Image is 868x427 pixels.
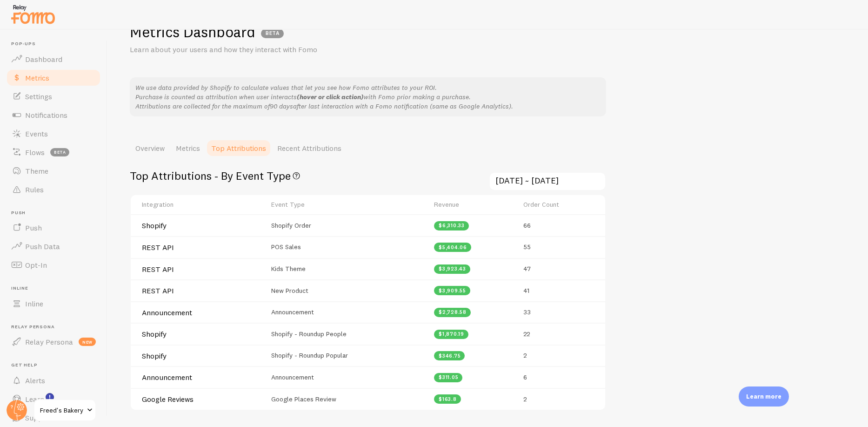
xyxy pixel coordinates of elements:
[50,148,69,156] span: beta
[25,260,47,270] span: Opt-In
[25,166,48,176] span: Theme
[25,110,67,120] span: Notifications
[6,332,101,351] a: Relay Persona new
[130,139,170,157] a: Overview
[25,337,73,346] span: Relay Persona
[6,106,101,124] a: Notifications
[6,294,101,313] a: Inline
[271,243,301,251] span: POS Sales
[135,83,601,111] p: We use data provided by Shopify to calculate values that let you see how Fomo attributes to your ...
[11,362,101,368] span: Get Help
[428,195,518,215] th: Revenue
[11,41,101,47] span: Pop-ups
[6,218,101,237] a: Push
[131,195,266,215] th: Integration
[270,102,293,110] em: 90 days
[10,2,56,26] img: fomo-relay-logo-orange.svg
[266,195,429,215] th: Event Type
[130,22,255,41] h1: Metrics Dashboard
[518,366,605,388] td: 6
[439,332,464,337] span: $1,870.19
[25,299,43,308] span: Inline
[518,279,605,301] td: 41
[11,324,101,330] span: Relay Persona
[271,264,306,273] span: Kids Theme
[25,223,42,232] span: Push
[518,258,605,280] td: 47
[142,308,235,318] h4: Announcement
[272,139,347,157] a: Recent Attributions
[25,242,60,251] span: Push Data
[142,329,235,339] h4: Shopify
[79,338,96,346] span: new
[518,345,605,366] td: 2
[142,286,235,296] h4: REST API
[25,394,44,404] span: Learn
[746,392,781,401] p: Learn more
[142,373,235,382] h4: Announcement
[518,301,605,323] td: 33
[170,139,206,157] a: Metrics
[439,288,466,293] span: $3,909.55
[297,93,364,101] b: (hover or click action)
[6,237,101,256] a: Push Data
[33,399,96,421] a: Freed's Bakery
[130,169,302,183] h2: Top Attributions - By Event Type
[518,388,605,410] td: 2
[25,54,62,64] span: Dashboard
[271,373,314,381] span: Announcement
[25,185,44,194] span: Rules
[271,221,311,230] span: Shopify Order
[439,397,457,402] span: $163.8
[6,180,101,199] a: Rules
[6,50,101,68] a: Dashboard
[6,124,101,143] a: Events
[6,68,101,87] a: Metrics
[130,44,353,55] p: Learn about your users and how they interact with Fomo
[25,129,48,138] span: Events
[142,243,235,252] h4: REST API
[142,394,235,404] h4: Google Reviews
[142,221,235,230] h4: Shopify
[25,92,52,101] span: Settings
[206,139,272,157] a: Top Attributions
[11,285,101,291] span: Inline
[439,375,458,380] span: $311.05
[25,376,45,385] span: Alerts
[25,73,49,82] span: Metrics
[518,236,605,258] td: 55
[6,143,101,162] a: Flows beta
[739,386,789,407] div: Learn more
[46,393,54,401] svg: <p>Watch New Feature Tutorials!</p>
[261,29,284,38] span: BETA
[271,395,336,403] span: Google Places Review
[518,214,605,236] td: 66
[439,310,467,315] span: $2,728.58
[439,266,466,271] span: $3,923.43
[439,223,465,228] span: $6,310.33
[25,148,45,157] span: Flows
[489,172,606,191] input: Select Date Range
[271,330,347,338] span: Shopify - Roundup People
[40,405,84,416] span: Freed's Bakery
[142,264,235,274] h4: REST API
[439,245,467,250] span: $5,404.06
[6,162,101,180] a: Theme
[142,351,235,361] h4: Shopify
[11,210,101,216] span: Push
[6,390,101,408] a: Learn
[6,371,101,390] a: Alerts
[518,195,605,215] th: Order Count
[6,256,101,274] a: Opt-In
[271,351,348,359] span: Shopify - Roundup Popular
[271,286,308,295] span: New Product
[6,87,101,106] a: Settings
[439,353,461,359] span: $346.75
[518,323,605,345] td: 22
[271,308,314,316] span: Announcement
